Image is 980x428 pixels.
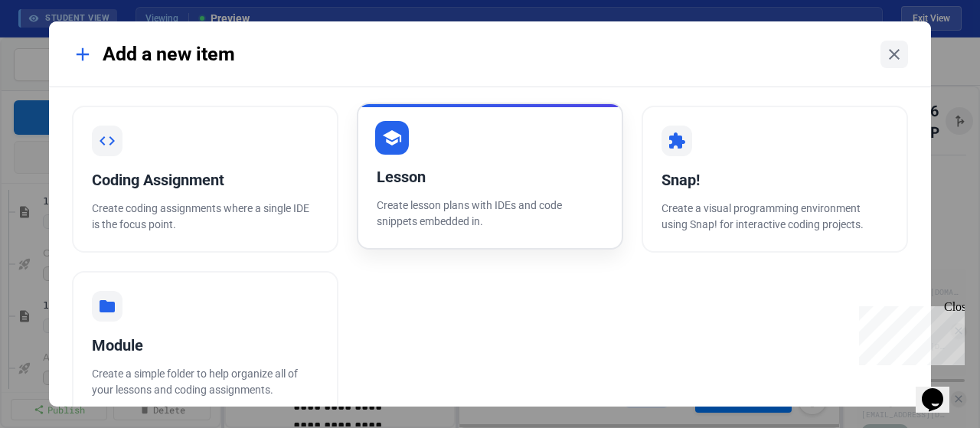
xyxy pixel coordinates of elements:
iframe: chat widget [916,367,965,413]
div: Module [92,334,318,357]
div: Add a new item [72,40,235,69]
div: Coding Assignment [92,168,318,191]
p: Create coding assignments where a single IDE is the focus point. [92,201,318,233]
p: Create a simple folder to help organize all of your lessons and coding assignments. [92,366,318,398]
div: Chat with us now!Close [6,6,106,97]
iframe: chat widget [853,300,965,365]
